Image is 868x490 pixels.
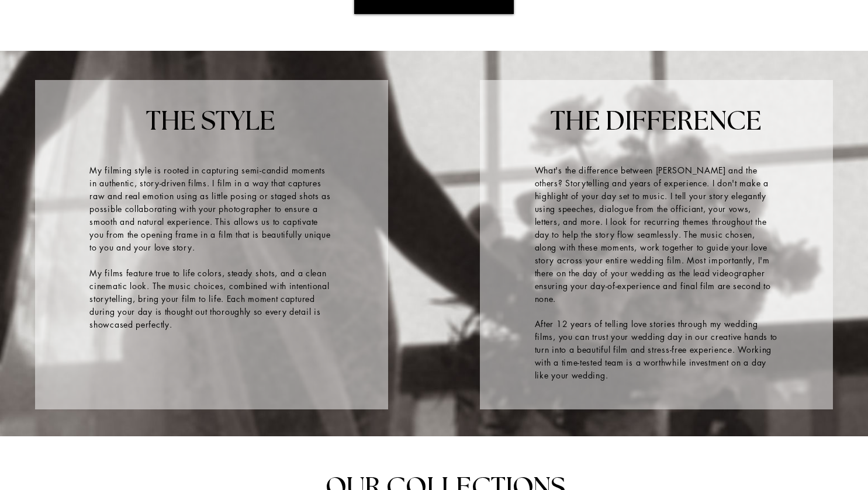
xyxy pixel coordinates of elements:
span: THE STYLE [146,109,275,135]
span: After 12 years of telling love stories through my wedding films, you can trust your wedding day i... [535,318,777,381]
span: My filming style is rooted in capturing semi-candid moments in authentic, story-driven films. I f... [89,165,330,253]
span: My films feature true to life colors, steady shots, and a clean cinematic look. The music choices... [89,267,329,330]
span: THE DIFFERENCE [551,109,762,135]
span: What's the difference between [PERSON_NAME] and the others? Storytelling and years of experience.... [535,165,771,304]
